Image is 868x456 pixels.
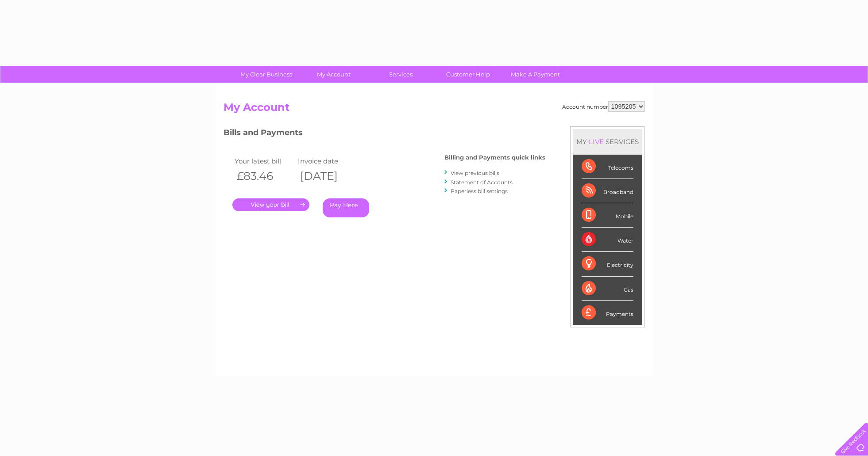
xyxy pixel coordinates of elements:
div: Broadband [582,179,633,203]
a: Make A Payment [499,66,572,83]
div: Water [582,228,633,252]
a: Statement of Accounts [451,179,513,186]
th: [DATE] [296,167,359,185]
div: Mobile [582,203,633,228]
div: Electricity [582,252,633,276]
h2: My Account [224,101,645,118]
div: LIVE [587,137,606,146]
a: My Account [297,66,370,83]
a: Pay Here [323,198,369,217]
a: View previous bills [451,170,499,176]
h4: Billing and Payments quick links [444,154,545,161]
div: Gas [582,277,633,301]
a: Customer Help [432,66,505,83]
h3: Bills and Payments [224,126,545,142]
div: Telecoms [582,155,633,179]
div: Payments [582,301,633,325]
a: My Clear Business [230,66,303,83]
th: £83.46 [232,167,296,185]
a: . [232,198,309,211]
td: Invoice date [296,155,359,167]
div: Account number [562,101,645,112]
div: MY SERVICES [573,129,642,154]
td: Your latest bill [232,155,296,167]
a: Services [364,66,437,83]
a: Paperless bill settings [451,188,508,194]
